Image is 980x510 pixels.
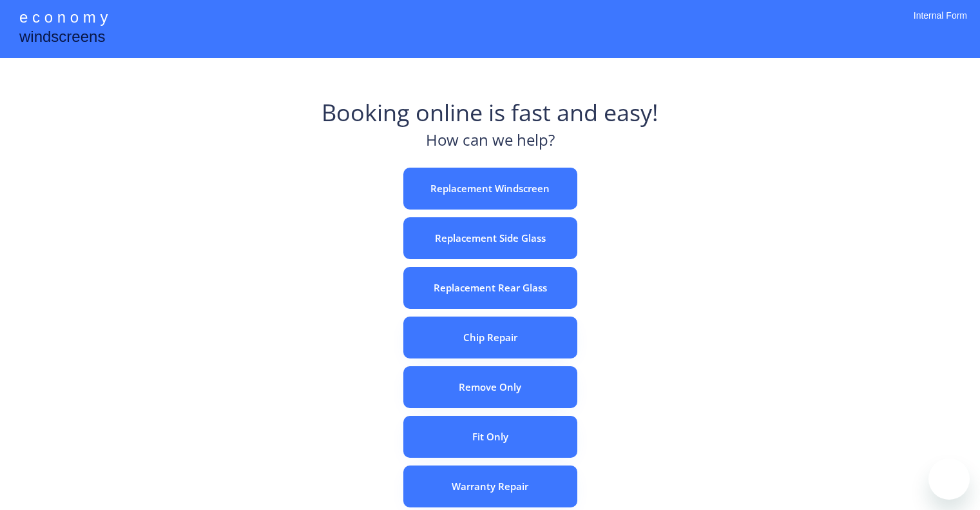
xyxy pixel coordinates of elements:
[403,416,577,458] button: Fit Only
[403,317,577,358] button: Chip Repair
[928,458,970,500] iframe: Button to launch messaging window
[403,267,577,309] button: Replacement Rear Glass
[403,217,577,259] button: Replacement Side Glass
[914,10,967,39] div: Internal Form
[403,168,577,210] button: Replacement Windscreen
[322,97,658,129] div: Booking online is fast and easy!
[403,466,577,507] button: Warranty Repair
[19,26,105,51] div: windscreens
[403,366,577,408] button: Remove Only
[19,6,108,31] div: e c o n o m y
[426,129,555,158] div: How can we help?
